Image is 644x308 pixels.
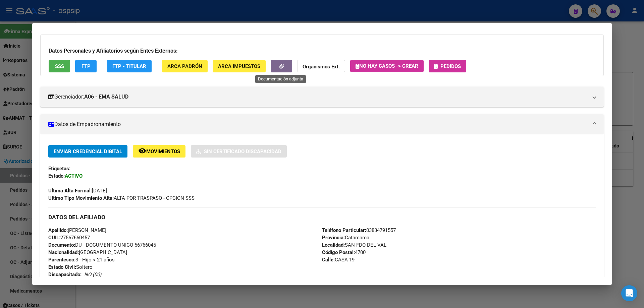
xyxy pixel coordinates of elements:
strong: Etiquetas: [48,166,70,172]
mat-expansion-panel-header: Datos de Empadronamiento [40,114,604,134]
span: FTP - Titular [112,63,146,69]
strong: Última Alta Formal: [48,188,92,194]
span: Soltero [48,264,93,270]
strong: Calle: [322,257,335,263]
button: No hay casos -> Crear [350,60,424,72]
span: ARCA Impuestos [218,63,260,69]
span: [DATE] [48,188,107,194]
mat-panel-title: Gerenciador: [48,93,588,101]
strong: Localidad: [322,242,345,248]
span: 3 - Hijo < 21 años [48,257,115,263]
h3: Datos Personales y Afiliatorios según Entes Externos: [49,47,595,55]
strong: Discapacitado: [48,271,82,278]
span: Pedidos [440,63,461,69]
strong: Estado Civil: [48,264,76,270]
span: 03834791557 [322,227,396,233]
button: ARCA Impuestos [213,60,266,72]
strong: Código Postal: [322,249,355,255]
button: Organismos Ext. [297,60,345,72]
strong: Ultimo Tipo Movimiento Alta: [48,195,114,201]
button: Sin Certificado Discapacidad [191,145,287,158]
span: Sin Certificado Discapacidad [204,148,281,155]
span: FTP [82,63,91,69]
strong: Documento: [48,242,75,248]
span: [PERSON_NAME] [48,227,106,233]
span: DU - DOCUMENTO UNICO 56766045 [48,242,156,248]
mat-icon: remove_red_eye [138,147,146,155]
strong: Teléfono Particular: [322,227,366,233]
strong: Apellido: [48,227,68,233]
span: SSS [55,63,64,69]
div: Open Intercom Messenger [621,285,637,301]
strong: ACTIVO [65,173,83,179]
strong: Parentesco: [48,257,75,263]
strong: Nacionalidad: [48,249,79,255]
strong: Estado: [48,173,65,179]
span: SAN FDO DEL VAL [322,242,386,248]
span: Enviar Credencial Digital [54,148,122,155]
strong: Provincia: [322,235,345,241]
button: SSS [49,60,70,72]
strong: A06 - EMA SALUD [84,93,128,101]
i: NO (00) [84,271,101,278]
button: Pedidos [429,60,466,72]
span: Movimientos [146,148,180,155]
h3: DATOS DEL AFILIADO [48,213,596,221]
button: ARCA Padrón [162,60,208,72]
mat-expansion-panel-header: Gerenciador:A06 - EMA SALUD [40,87,604,107]
span: Catamarca [322,235,369,241]
button: FTP - Titular [107,60,152,72]
mat-panel-title: Datos de Empadronamiento [48,120,588,128]
span: No hay casos -> Crear [356,63,418,69]
span: ALTA POR TRASPASO - OPCION SSS [48,195,195,201]
span: 4700 [322,249,366,255]
button: FTP [75,60,97,72]
button: Enviar Credencial Digital [48,145,127,158]
strong: Organismos Ext. [303,64,340,70]
button: Movimientos [133,145,185,158]
span: CASA 19 [322,257,355,263]
span: [GEOGRAPHIC_DATA] [48,249,127,255]
span: 27567660457 [48,235,90,241]
strong: CUIL: [48,235,60,241]
span: ARCA Padrón [167,63,202,69]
